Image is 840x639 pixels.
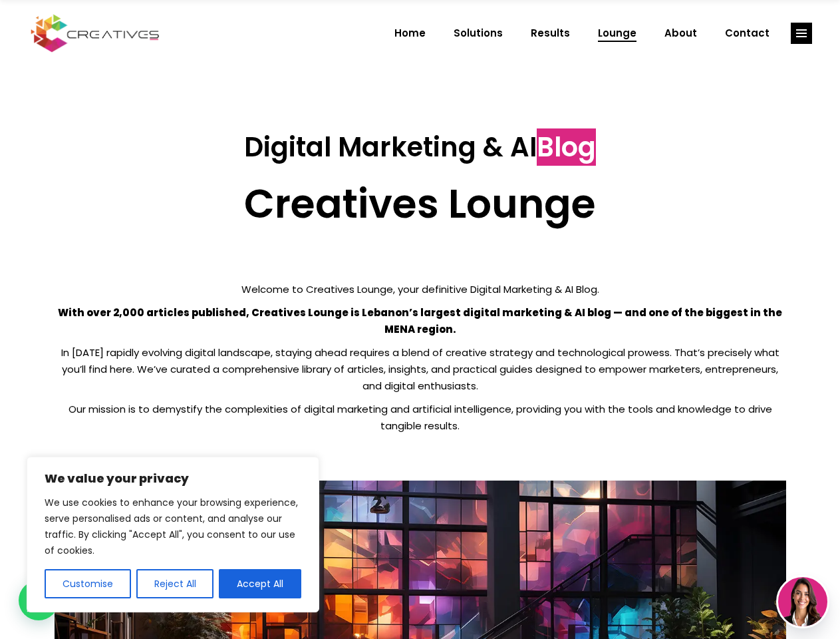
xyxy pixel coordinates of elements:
[394,16,426,51] span: Home
[711,16,783,51] a: Contact
[537,128,596,166] span: Blog
[55,131,786,163] h3: Digital Marketing & AI
[27,457,319,612] div: We value your privacy
[55,401,786,434] p: Our mission is to demystify the complexities of digital marketing and artificial intelligence, pr...
[219,569,301,598] button: Accept All
[55,344,786,394] p: In [DATE] rapidly evolving digital landscape, staying ahead requires a blend of creative strategy...
[55,180,786,228] h2: Creatives Lounge
[58,306,782,336] strong: With over 2,000 articles published, Creatives Lounge is Lebanon’s largest digital marketing & AI ...
[664,16,697,51] span: About
[19,580,59,620] div: WhatsApp contact
[28,13,162,54] img: Creatives
[440,16,517,51] a: Solutions
[45,471,301,487] p: We value your privacy
[454,16,503,51] span: Solutions
[55,281,786,298] p: Welcome to Creatives Lounge, your definitive Digital Marketing & AI Blog.
[791,23,812,44] a: link
[531,16,570,51] span: Results
[725,16,770,51] span: Contact
[45,495,301,558] p: We use cookies to enhance your browsing experience, serve personalised ads or content, and analys...
[517,16,584,51] a: Results
[598,16,636,51] span: Lounge
[778,577,827,626] img: agent
[650,16,711,51] a: About
[45,569,131,598] button: Customise
[380,16,440,51] a: Home
[136,569,214,598] button: Reject All
[584,16,650,51] a: Lounge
